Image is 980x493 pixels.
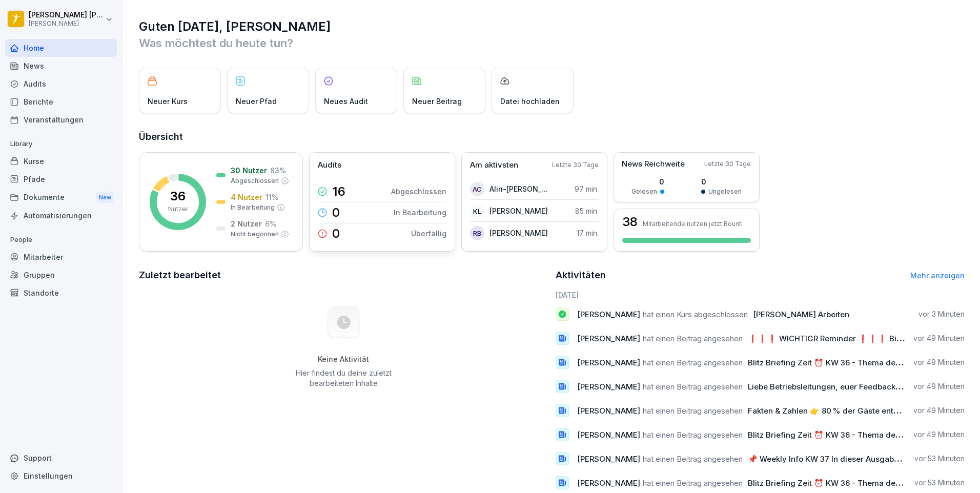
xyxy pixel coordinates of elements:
[139,268,548,282] h2: Zuletzt bearbeitet
[577,334,640,343] span: [PERSON_NAME]
[139,35,965,51] p: Was möchtest du heute tun?
[577,406,640,416] span: [PERSON_NAME]
[332,207,340,219] p: 0
[470,204,484,218] div: KL
[643,220,743,228] p: Mitarbeitende nutzen jetzt Bounti
[622,158,685,170] p: News Reichweite
[631,187,657,196] p: Gelesen
[643,310,748,319] span: hat einen Kurs abgeschlossen
[29,11,104,19] p: [PERSON_NAME] [PERSON_NAME]
[292,368,395,388] p: Hier findest du deine zuletzt bearbeiteten Inhalte
[918,309,965,319] p: vor 3 Minuten
[231,165,267,176] p: 30 Nutzer
[148,96,188,107] p: Neuer Kurs
[5,170,117,188] a: Pfade
[5,75,117,93] a: Audits
[332,228,340,240] p: 0
[96,192,114,203] div: New
[470,182,484,196] div: AC
[139,18,965,35] h1: Guten [DATE], [PERSON_NAME]
[575,206,599,216] p: 85 min.
[556,290,965,300] h6: [DATE]
[412,96,462,107] p: Neuer Beitrag
[913,381,965,392] p: vor 49 Minuten
[5,93,117,111] a: Berichte
[577,430,640,440] span: [PERSON_NAME]
[394,207,446,218] p: In Bearbeitung
[5,188,117,207] a: DokumenteNew
[489,183,548,194] p: Alin-[PERSON_NAME]
[575,183,599,194] p: 97 min.
[622,216,638,228] h3: 38
[5,57,117,75] a: News
[29,20,104,27] p: [PERSON_NAME]
[332,186,345,198] p: 16
[552,160,599,170] p: Letzte 30 Tage
[231,218,262,229] p: 2 Nutzer
[577,382,640,392] span: [PERSON_NAME]
[324,96,368,107] p: Neues Audit
[5,188,117,207] div: Dokumente
[5,266,117,284] a: Gruppen
[5,152,117,170] a: Kurse
[5,248,117,266] a: Mitarbeiter
[5,39,117,57] a: Home
[643,478,743,488] span: hat einen Beitrag angesehen
[643,454,743,464] span: hat einen Beitrag angesehen
[231,176,279,186] p: Abgeschlossen
[643,358,743,367] span: hat einen Beitrag angesehen
[913,429,965,440] p: vor 49 Minuten
[170,190,186,202] p: 36
[231,203,275,212] p: In Bearbeitung
[411,228,446,239] p: Überfällig
[914,454,965,464] p: vor 53 Minuten
[577,310,640,319] span: [PERSON_NAME]
[292,355,395,364] h5: Keine Aktivität
[631,176,664,187] p: 0
[470,159,518,171] p: Am aktivsten
[5,467,117,485] a: Einstellungen
[643,382,743,392] span: hat einen Beitrag angesehen
[577,228,599,238] p: 17 min.
[753,310,849,319] span: [PERSON_NAME] Arbeiten
[913,405,965,416] p: vor 49 Minuten
[643,334,743,343] span: hat einen Beitrag angesehen
[5,207,117,224] a: Automatisierungen
[318,159,341,171] p: Audits
[391,186,446,197] p: Abgeschlossen
[5,111,117,129] a: Veranstaltungen
[5,232,117,248] p: People
[5,284,117,302] a: Standorte
[168,204,188,214] p: Nutzer
[489,228,548,238] p: [PERSON_NAME]
[5,136,117,152] p: Library
[266,192,278,202] p: 11 %
[701,176,742,187] p: 0
[265,218,276,229] p: 6 %
[577,454,640,464] span: [PERSON_NAME]
[913,357,965,367] p: vor 49 Minuten
[231,192,262,202] p: 4 Nutzer
[910,271,965,280] a: Mehr anzeigen
[643,430,743,440] span: hat einen Beitrag angesehen
[236,96,277,107] p: Neuer Pfad
[704,159,751,169] p: Letzte 30 Tage
[577,358,640,367] span: [PERSON_NAME]
[643,406,743,416] span: hat einen Beitrag angesehen
[231,230,279,239] p: Nicht begonnen
[500,96,560,107] p: Datei hochladen
[5,449,117,467] div: Support
[270,165,286,176] p: 83 %
[913,333,965,343] p: vor 49 Minuten
[470,226,484,240] div: RB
